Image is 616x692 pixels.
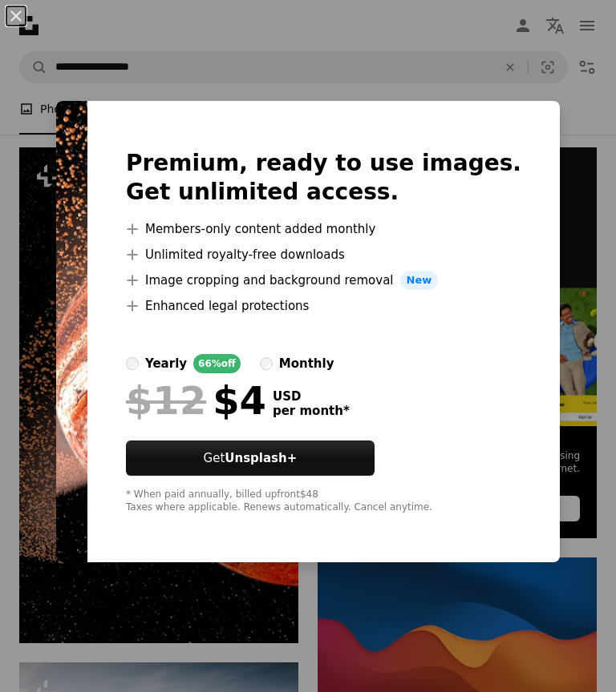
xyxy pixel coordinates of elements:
[145,354,187,373] div: yearly
[126,380,206,421] span: $12
[126,380,266,421] div: $4
[126,245,521,264] li: Unlimited royalty-free downloads
[273,404,350,418] span: per month *
[126,441,375,476] button: GetUnsplash+
[126,271,521,290] li: Image cropping and background removal
[225,451,297,465] strong: Unsplash+
[126,489,521,514] div: * When paid annually, billed upfront $48 Taxes where applicable. Renews automatically. Cancel any...
[126,296,521,316] li: Enhanced legal protections
[126,357,139,370] input: yearly66%off
[400,271,439,290] span: New
[279,354,334,373] div: monthly
[126,149,521,207] h2: Premium, ready to use images. Get unlimited access.
[56,101,87,562] img: premium_photo-1666901328578-7fcbe821735e
[260,357,273,370] input: monthly
[193,354,241,373] div: 66% off
[126,219,521,239] li: Members-only content added monthly
[273,389,350,404] span: USD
